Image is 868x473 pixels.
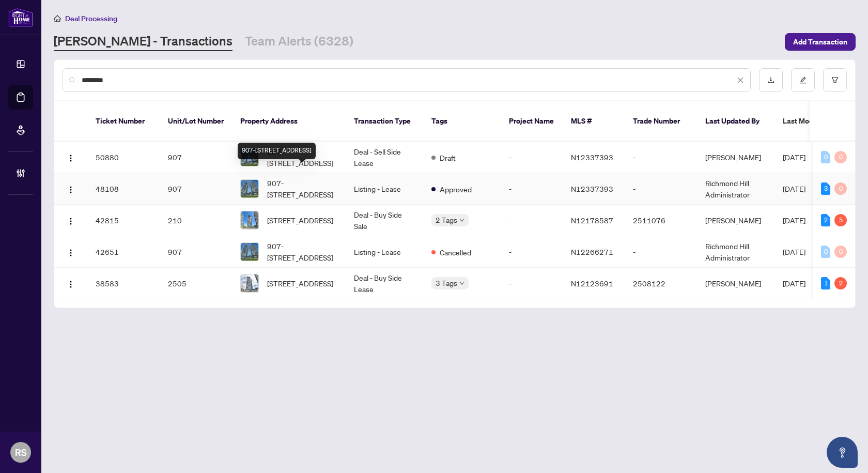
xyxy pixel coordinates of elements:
span: [DATE] [783,216,805,225]
span: N12266271 [571,247,613,256]
span: N12337393 [571,152,613,162]
td: 907 [160,236,232,268]
div: 2 [834,277,847,289]
td: 42815 [87,205,160,236]
div: 0 [834,182,847,195]
td: Deal - Buy Side Sale [346,205,423,236]
span: Add Transaction [793,34,847,50]
td: - [501,236,563,268]
span: home [54,15,61,22]
td: - [625,236,697,268]
button: Logo [63,243,79,260]
span: [STREET_ADDRESS] [267,215,333,226]
td: Richmond Hill Administrator [697,236,774,268]
span: 2 Tags [436,214,457,226]
img: thumbnail-img [241,274,258,292]
span: down [459,281,464,286]
th: MLS # [563,101,625,142]
button: Logo [63,180,79,197]
td: - [501,173,563,205]
td: 48108 [87,173,160,205]
span: N12337393 [571,184,613,193]
td: 2505 [160,268,232,299]
button: download [759,68,783,92]
img: thumbnail-img [241,243,258,261]
span: N12178587 [571,216,613,225]
td: 38583 [87,268,160,299]
th: Tags [423,101,501,142]
td: [PERSON_NAME] [697,268,774,299]
span: RS [15,445,27,460]
div: 2 [821,214,830,226]
img: Logo [67,154,75,162]
div: 0 [834,246,847,258]
span: [DATE] [783,247,805,256]
div: 907-[STREET_ADDRESS] [238,143,316,159]
th: Unit/Lot Number [160,101,232,142]
span: 907-[STREET_ADDRESS] [267,177,337,200]
span: N12123691 [571,279,613,288]
span: [STREET_ADDRESS] [267,278,333,289]
td: - [625,142,697,173]
button: edit [791,68,815,92]
td: - [501,205,563,236]
div: 0 [834,151,847,163]
td: 50880 [87,142,160,173]
span: close [737,77,744,84]
td: - [625,173,697,205]
th: Project Name [501,101,563,142]
span: 907-[STREET_ADDRESS] [267,240,337,263]
span: Cancelled [440,247,471,258]
div: 0 [821,246,830,258]
td: 2511076 [625,205,697,236]
td: Deal - Buy Side Lease [346,268,423,299]
div: 1 [821,277,830,289]
span: Deal Processing [65,14,117,23]
th: Ticket Number [87,101,160,142]
span: [DATE] [783,279,805,288]
img: thumbnail-img [241,211,258,229]
td: - [501,142,563,173]
td: Listing - Lease [346,173,423,205]
button: Logo [63,275,79,292]
td: 907 [160,142,232,173]
td: - [501,268,563,299]
span: down [459,218,464,223]
span: Approved [440,184,472,195]
img: logo [8,8,33,27]
div: 5 [834,214,847,226]
div: 3 [821,182,830,195]
th: Property Address [232,101,346,142]
a: [PERSON_NAME] - Transactions [54,33,233,51]
button: filter [823,68,847,92]
img: Logo [67,249,75,257]
th: Trade Number [625,101,697,142]
img: thumbnail-img [241,180,258,197]
div: 0 [821,151,830,163]
td: Richmond Hill Administrator [697,173,774,205]
img: Logo [67,217,75,225]
td: 2508122 [625,268,697,299]
td: [PERSON_NAME] [697,142,774,173]
button: Logo [63,149,79,165]
span: 3 Tags [436,277,457,289]
td: [PERSON_NAME] [697,205,774,236]
span: [DATE] [783,152,805,162]
span: edit [799,77,807,84]
td: 210 [160,205,232,236]
button: Open asap [827,437,858,468]
th: Transaction Type [346,101,423,142]
button: Add Transaction [785,33,856,51]
button: Logo [63,212,79,228]
td: Listing - Lease [346,236,423,268]
a: Team Alerts (6328) [245,33,353,51]
img: Logo [67,186,75,194]
th: Last Modified Date [774,101,867,142]
span: [DATE] [783,184,805,193]
img: Logo [67,280,75,288]
span: Last Modified Date [783,115,846,127]
th: Last Updated By [697,101,774,142]
td: Deal - Sell Side Lease [346,142,423,173]
span: download [767,77,774,84]
span: filter [831,77,839,84]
